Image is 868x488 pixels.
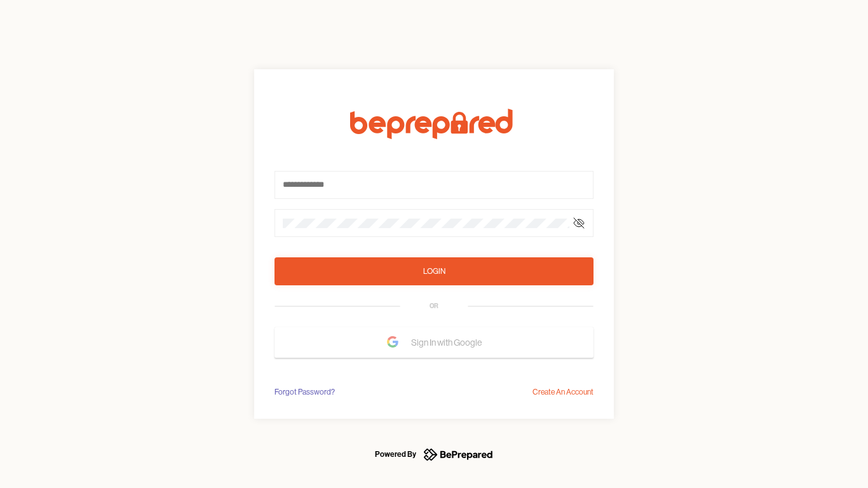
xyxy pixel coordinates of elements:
div: Login [423,265,445,278]
div: OR [430,301,438,311]
button: Login [275,257,593,285]
span: Sign In with Google [411,331,488,354]
div: Powered By [375,447,416,462]
button: Sign In with Google [275,327,593,358]
div: Forgot Password? [275,386,335,398]
div: Create An Account [532,386,593,398]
